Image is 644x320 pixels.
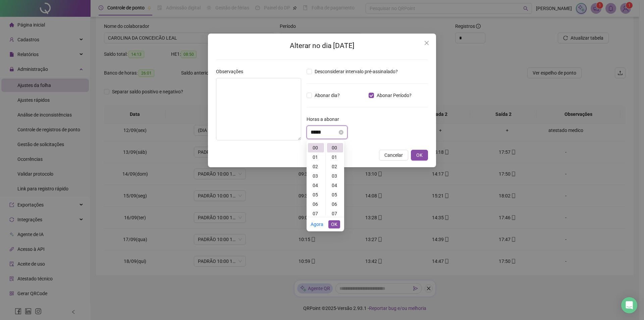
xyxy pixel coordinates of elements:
[327,152,343,162] div: 01
[331,221,337,228] span: OK
[307,116,343,123] label: Horas a abonar
[327,143,343,152] div: 00
[339,130,343,135] span: close-circle
[421,38,432,48] button: Close
[374,92,414,99] span: Abonar Período?
[216,40,428,51] h2: Alterar no dia [DATE]
[327,181,343,190] div: 04
[411,150,428,161] button: OK
[384,151,403,159] span: Cancelar
[308,209,324,218] div: 07
[621,297,637,313] div: Open Intercom Messenger
[308,181,324,190] div: 04
[308,152,324,162] div: 01
[327,171,343,181] div: 03
[328,220,340,228] button: OK
[379,150,408,161] button: Cancelar
[327,199,343,209] div: 06
[308,143,324,152] div: 00
[216,68,248,75] label: Observações
[308,171,324,181] div: 03
[308,162,324,171] div: 02
[312,92,342,99] span: Abonar dia?
[312,68,400,75] span: Desconsiderar intervalo pré-assinalado?
[327,190,343,199] div: 05
[416,151,423,159] span: OK
[327,209,343,218] div: 07
[308,190,324,199] div: 05
[327,162,343,171] div: 02
[308,199,324,209] div: 06
[424,40,429,46] span: close
[311,222,323,227] a: Agora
